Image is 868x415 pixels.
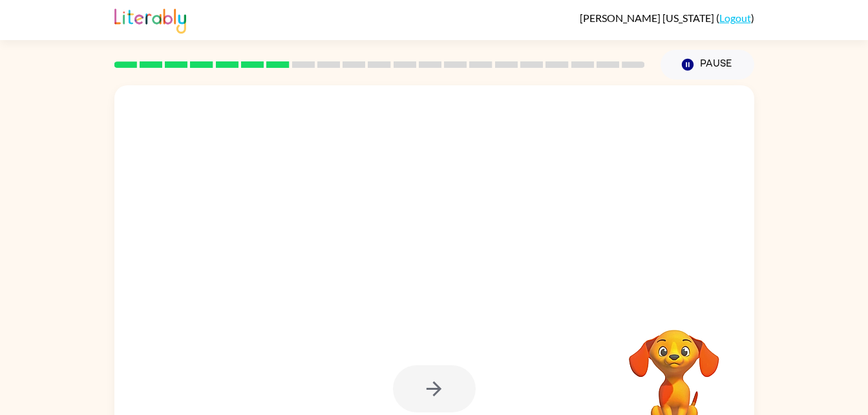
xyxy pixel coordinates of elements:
button: Pause [661,50,754,80]
img: Literably [114,5,186,34]
div: ( ) [580,12,754,24]
a: Logout [719,12,751,24]
span: [PERSON_NAME] [US_STATE] [580,12,716,24]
